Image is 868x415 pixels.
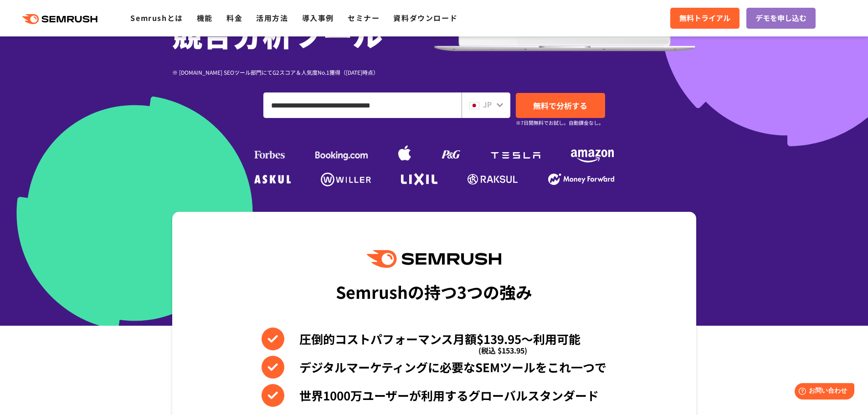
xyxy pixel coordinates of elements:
a: 無料トライアル [670,8,740,29]
a: 料金 [226,12,242,23]
span: JP [483,99,492,110]
span: 無料トライアル [679,12,730,24]
div: Semrushの持つ3つの強み [336,275,532,308]
span: デモを申し込む [755,12,806,24]
span: 無料で分析する [533,100,587,111]
li: 圧倒的コストパフォーマンス月額$139.95〜利用可能 [262,328,606,350]
li: デジタルマーケティングに必要なSEMツールをこれ一つで [262,356,606,379]
li: 世界1000万ユーザーが利用するグローバルスタンダード [262,384,606,407]
img: Semrush [367,250,501,268]
input: ドメイン、キーワードまたはURLを入力してください [264,93,461,118]
a: 無料で分析する [516,93,605,118]
a: デモを申し込む [746,8,816,29]
a: 活用方法 [256,12,288,23]
iframe: Help widget launcher [787,379,858,405]
a: 資料ダウンロード [393,12,457,23]
small: ※7日間無料でお試し。自動課金なし。 [516,118,604,127]
a: 導入事例 [302,12,334,23]
span: (税込 $153.95) [478,339,527,362]
a: セミナー [348,12,380,23]
a: 機能 [197,12,213,23]
div: ※ [DOMAIN_NAME] SEOツール部門にてG2スコア＆人気度No.1獲得（[DATE]時点） [172,68,434,77]
a: Semrushとは [130,12,183,23]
